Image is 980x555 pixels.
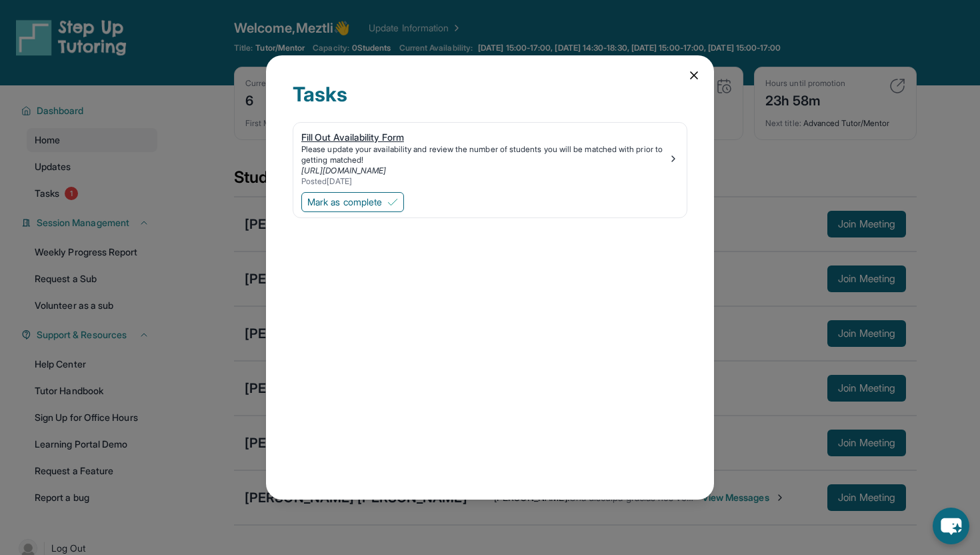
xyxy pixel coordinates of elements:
div: Please update your availability and review the number of students you will be matched with prior ... [301,144,668,165]
span: Mark as complete [307,195,382,209]
button: chat-button [933,508,969,544]
div: Tasks [293,82,687,122]
a: [URL][DOMAIN_NAME] [301,165,386,175]
button: Mark as complete [301,192,404,212]
a: Fill Out Availability FormPlease update your availability and review the number of students you w... [293,123,687,189]
div: Fill Out Availability Form [301,131,668,144]
img: Mark as complete [387,197,398,207]
div: Posted [DATE] [301,176,668,187]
